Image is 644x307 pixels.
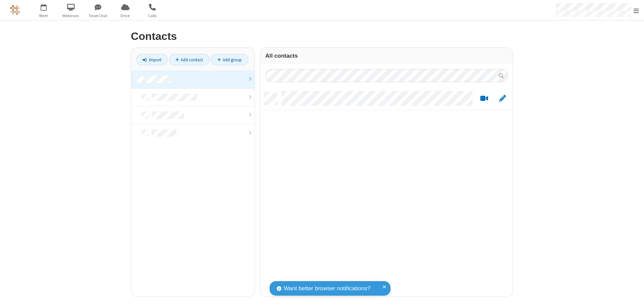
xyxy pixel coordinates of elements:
span: Drive [113,13,138,19]
a: Import [136,54,168,65]
a: Add group [211,54,248,65]
button: Start a video meeting [478,95,491,103]
span: Meet [31,13,56,19]
a: Add contact [169,54,210,65]
button: Edit [496,95,509,103]
span: Webinars [58,13,84,19]
span: Team Chat [86,13,111,19]
img: QA Selenium DO NOT DELETE OR CHANGE [10,5,20,15]
h2: Contacts [131,30,513,42]
span: Calls [140,13,165,19]
span: Want better browser notifications? [284,284,370,293]
div: grid [260,87,513,297]
h3: All contacts [265,53,508,59]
